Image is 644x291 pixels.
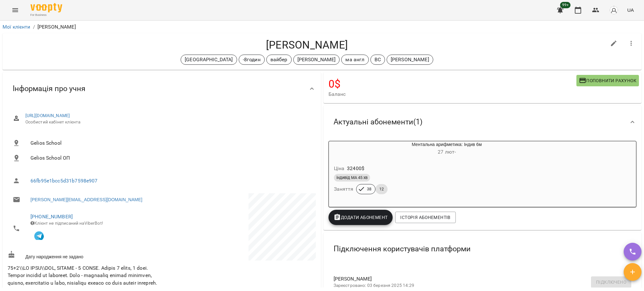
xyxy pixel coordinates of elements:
div: вайбер [266,55,292,65]
span: Інформація про учня [13,84,85,94]
p: вайбер [270,56,288,63]
div: Ментальна арифметика: Індив 6м [329,141,359,156]
button: Поповнити рахунок [576,75,639,86]
h6: Ціна [334,164,345,173]
p: 32400 $ [347,165,364,172]
div: ма англ [341,55,368,65]
p: [PERSON_NAME] [297,56,336,63]
p: ма англ [345,56,364,63]
span: Додати Абонемент [334,214,388,221]
button: Menu [8,3,23,18]
button: Ментальна арифметика: Індив 6м27 лют- Ціна32400$індивід МА 45 хвЗаняття3812 [329,141,534,202]
div: Підключення користувачів платформи [323,233,642,265]
img: avatar_s.png [609,6,618,15]
a: [PHONE_NUMBER] [30,214,73,220]
a: [URL][DOMAIN_NAME] [25,113,70,118]
span: Баланс [329,90,576,98]
div: Дату народження не задано [6,249,162,261]
span: 38 [363,186,375,192]
span: Gelios School [30,139,311,147]
span: Поповнити рахунок [579,77,636,84]
span: UA [627,7,634,13]
span: Особистий кабінет клієнта [25,119,311,125]
li: / [33,23,35,31]
p: [PERSON_NAME] [37,23,76,31]
span: Актуальні абонементи ( 1 ) [334,117,422,127]
span: Історія абонементів [400,214,450,221]
p: [GEOGRAPHIC_DATA] [185,56,233,63]
img: Voopty Logo [30,3,62,12]
div: [PERSON_NAME] [387,55,433,65]
div: Інформація про учня [3,72,321,105]
button: Історія абонементів [395,212,455,223]
h4: [PERSON_NAME] [8,38,606,51]
span: Підключення користувачів платформи [334,244,471,254]
img: Telegram [34,231,44,241]
p: Зареєстровано: 03 березня 2025 14:29 [334,282,621,289]
a: Мої клієнти [3,24,30,30]
h4: 0 $ [329,77,576,90]
div: -8годин [239,55,265,65]
button: Клієнт підписаний на VooptyBot [30,227,48,244]
span: індивід МА 45 хв [334,175,370,181]
button: UA [625,4,636,16]
a: 66fb95e1bcc5d31b7598e907 [30,178,98,184]
span: 99+ [560,2,571,8]
button: Додати Абонемент [329,210,393,225]
span: For Business [30,13,62,17]
span: [PERSON_NAME] [334,275,621,283]
span: 27 лют - [438,149,456,155]
nav: breadcrumb [3,23,641,31]
a: [PERSON_NAME][EMAIL_ADDRESS][DOMAIN_NAME] [30,196,142,203]
p: -8годин [243,56,261,63]
div: Ментальна арифметика: Індив 6м [359,141,534,156]
p: [PERSON_NAME] [391,56,429,63]
p: ВС [375,56,381,63]
div: Актуальні абонементи(1) [323,106,642,138]
div: [PERSON_NAME] [293,55,340,65]
span: Клієнт не підписаний на ViberBot! [30,221,103,226]
span: Gelios School ОП [30,154,311,162]
div: ВС [370,55,385,65]
div: [GEOGRAPHIC_DATA] [181,55,237,65]
h6: Заняття [334,185,354,194]
span: 12 [375,186,388,192]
